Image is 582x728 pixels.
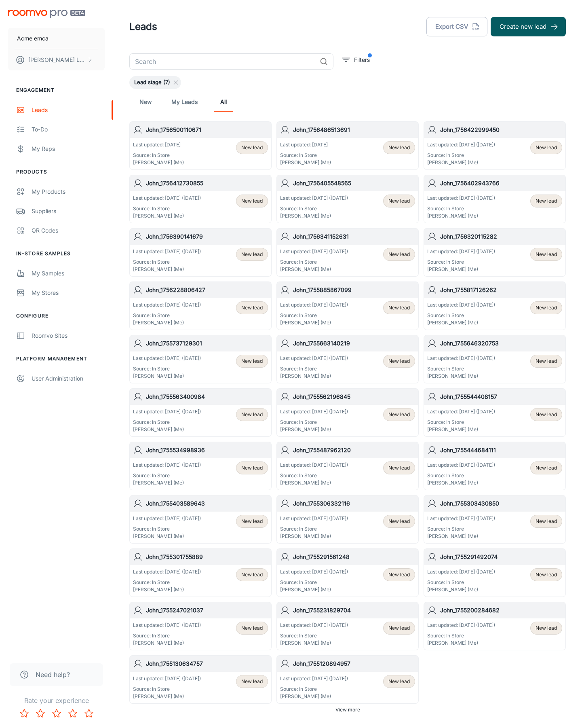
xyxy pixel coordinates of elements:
a: John_1756486513691Last updated: [DATE]Source: In Store[PERSON_NAME] (Me)New lead [276,121,419,170]
h6: John_1756341152631 [293,232,415,241]
p: Last updated: [DATE] ([DATE]) [427,568,495,576]
h6: John_1755563400984 [146,392,268,401]
p: Source: In Store [427,525,495,533]
button: [PERSON_NAME] Leaptools [8,49,105,70]
h6: John_1756486513691 [293,125,415,134]
a: John_1755130634757Last updated: [DATE] ([DATE])Source: In Store[PERSON_NAME] (Me)New lead [129,655,272,704]
span: New lead [388,144,410,151]
p: Source: In Store [133,258,201,266]
p: Rate your experience [6,696,106,705]
h6: John_1756228806427 [146,286,268,294]
img: Roomvo PRO Beta [8,10,85,18]
span: New lead [388,464,410,472]
p: Source: In Store [133,419,201,426]
a: John_1756405548565Last updated: [DATE] ([DATE])Source: In Store[PERSON_NAME] (Me)New lead [276,175,419,223]
p: Source: In Store [280,525,348,533]
span: New lead [388,411,410,418]
span: New lead [388,518,410,525]
p: Last updated: [DATE] ([DATE]) [427,408,495,415]
h6: John_1756320115282 [440,232,562,241]
p: Source: In Store [133,205,201,212]
h6: John_1755403589643 [146,499,268,508]
span: New lead [388,358,410,365]
p: [PERSON_NAME] (Me) [427,212,495,220]
span: New lead [388,197,410,205]
p: Last updated: [DATE] ([DATE]) [280,675,348,682]
h6: John_1755885867099 [293,286,415,294]
a: John_1755247021037Last updated: [DATE] ([DATE])Source: In Store[PERSON_NAME] (Me)New lead [129,602,272,650]
a: John_1755817126262Last updated: [DATE] ([DATE])Source: In Store[PERSON_NAME] (Me)New lead [424,281,566,330]
span: New lead [388,571,410,578]
span: New lead [241,411,263,418]
h6: John_1756500110671 [146,125,268,134]
p: Source: In Store [427,632,495,639]
span: New lead [536,411,557,418]
button: Rate 1 star [16,705,32,722]
p: [PERSON_NAME] (Me) [133,639,201,647]
span: New lead [241,251,263,258]
div: QR Codes [32,226,105,235]
p: Last updated: [DATE] ([DATE]) [427,195,495,202]
span: Need help? [36,670,70,679]
p: Last updated: [DATE] ([DATE]) [133,461,201,469]
p: Source: In Store [280,419,348,426]
p: Last updated: [DATE] ([DATE]) [133,355,201,362]
h6: John_1755646320753 [440,339,562,348]
p: [PERSON_NAME] (Me) [427,159,495,166]
p: Filters [354,55,370,64]
p: Source: In Store [133,365,201,372]
h6: John_1755544408157 [440,392,562,401]
a: John_1756422999450Last updated: [DATE] ([DATE])Source: In Store[PERSON_NAME] (Me)New lead [424,121,566,170]
p: [PERSON_NAME] (Me) [280,319,348,326]
a: John_1755544408157Last updated: [DATE] ([DATE])Source: In Store[PERSON_NAME] (Me)New lead [424,388,566,437]
p: [PERSON_NAME] (Me) [427,639,495,647]
p: Last updated: [DATE] ([DATE]) [133,675,201,682]
p: Source: In Store [280,258,348,266]
p: Source: In Store [280,312,348,319]
p: [PERSON_NAME] (Me) [427,372,495,380]
button: filter [340,53,372,66]
p: Source: In Store [280,365,348,372]
p: Source: In Store [427,312,495,319]
h6: John_1756402943766 [440,179,562,188]
p: Last updated: [DATE] ([DATE]) [280,622,348,629]
p: Last updated: [DATE] ([DATE]) [280,408,348,415]
p: Last updated: [DATE] ([DATE]) [280,355,348,362]
p: Last updated: [DATE] ([DATE]) [280,515,348,522]
span: New lead [536,197,557,205]
a: John_1755663140219Last updated: [DATE] ([DATE])Source: In Store[PERSON_NAME] (Me)New lead [276,335,419,383]
p: Last updated: [DATE] ([DATE]) [427,515,495,522]
p: Last updated: [DATE] ([DATE]) [427,622,495,629]
p: Source: In Store [133,472,201,479]
span: New lead [241,518,263,525]
p: Last updated: [DATE] ([DATE]) [280,301,348,309]
h6: John_1755562196845 [293,392,415,401]
p: [PERSON_NAME] (Me) [427,426,495,433]
p: Last updated: [DATE] ([DATE]) [133,515,201,522]
h6: John_1755120894957 [293,659,415,668]
p: Last updated: [DATE] ([DATE]) [427,141,495,148]
p: [PERSON_NAME] (Me) [280,479,348,487]
span: New lead [536,251,557,258]
p: [PERSON_NAME] (Me) [133,693,201,700]
p: Source: In Store [280,686,348,693]
button: View more [332,704,363,716]
input: Search [129,53,316,70]
a: John_1755646320753Last updated: [DATE] ([DATE])Source: In Store[PERSON_NAME] (Me)New lead [424,335,566,383]
a: John_1755444684111Last updated: [DATE] ([DATE])Source: In Store[PERSON_NAME] (Me)New lead [424,442,566,490]
div: Lead stage (7) [129,76,181,89]
a: John_1755303430850Last updated: [DATE] ([DATE])Source: In Store[PERSON_NAME] (Me)New lead [424,495,566,544]
p: [PERSON_NAME] (Me) [133,479,201,487]
p: Last updated: [DATE] ([DATE]) [427,355,495,362]
button: Rate 5 star [81,705,97,722]
p: Source: In Store [133,686,201,693]
a: John_1755231829704Last updated: [DATE] ([DATE])Source: In Store[PERSON_NAME] (Me)New lead [276,602,419,650]
p: Source: In Store [133,312,201,319]
p: [PERSON_NAME] (Me) [280,639,348,647]
p: Last updated: [DATE] ([DATE]) [280,195,348,202]
p: Source: In Store [427,365,495,372]
p: [PERSON_NAME] (Me) [427,266,495,273]
a: John_1756402943766Last updated: [DATE] ([DATE])Source: In Store[PERSON_NAME] (Me)New lead [424,175,566,223]
p: [PERSON_NAME] (Me) [133,533,201,540]
p: [PERSON_NAME] (Me) [133,319,201,326]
